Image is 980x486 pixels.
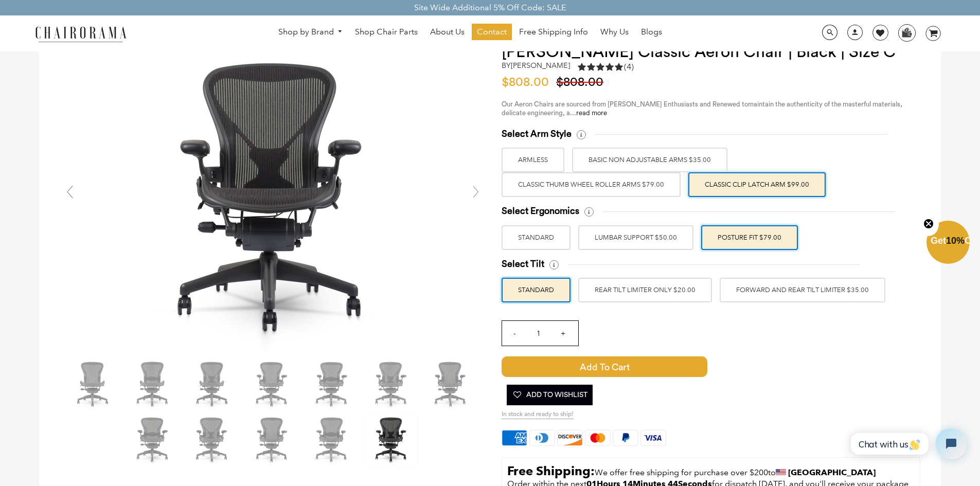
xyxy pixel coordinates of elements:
img: Herman Miller Classic Aeron Chair | Black | Size C - chairorama [246,414,298,465]
span: In stock and ready to ship! [502,410,574,419]
a: read more [576,110,607,116]
span: Free Shipping Info [519,27,588,38]
a: [PERSON_NAME] [511,61,570,70]
label: REAR TILT LIMITER ONLY $20.00 [578,278,712,302]
strong: Free Shipping: [507,463,595,478]
a: Contact [472,24,512,40]
img: Herman Miller Classic Aeron Chair | Black | Size C - chairorama [366,414,417,465]
label: STANDARD [502,278,571,302]
input: - [502,321,527,346]
strong: [GEOGRAPHIC_DATA] [788,467,876,477]
label: LUMBAR SUPPORT $50.00 [578,225,693,250]
span: Select Tilt [502,258,544,270]
label: FORWARD AND REAR TILT LIMITER $35.00 [720,278,885,302]
button: Close teaser [918,212,939,236]
a: 5.0 rating (4 votes) [578,61,634,75]
span: About Us [430,27,465,38]
img: Herman Miller Classic Aeron Chair | Black | Size C - chairorama [366,358,417,410]
img: WhatsApp_Image_2024-07-12_at_16.23.01.webp [899,25,915,40]
img: Herman Miller Classic Aeron Chair | Black | Size C - chairorama [67,358,119,410]
span: 10% [946,236,965,246]
span: Contact [477,27,507,38]
img: Herman Miller Classic Aeron Chair | Black | Size C - chairorama [127,414,179,465]
img: Herman Miller Classic Aeron Chair | Black | Size C - chairorama [306,358,358,410]
img: Herman Miller Classic Aeron Chair | Black | Size C - chairorama [127,358,179,410]
label: ARMLESS [502,148,564,172]
button: Add to Cart [502,356,795,377]
label: STANDARD [502,225,571,250]
span: Select Ergonomics [502,205,579,217]
a: Why Us [595,24,634,40]
span: $808.00 [556,76,609,88]
label: Classic Clip Latch Arm $99.00 [688,172,826,197]
a: Shop Chair Parts [350,24,423,40]
iframe: Tidio Chat [840,420,975,468]
a: Shop by Brand [273,24,348,40]
span: Get Off [931,236,978,246]
span: We offer free shipping for purchase over $200 [595,467,768,477]
label: Classic Thumb Wheel Roller Arms $79.00 [502,172,681,197]
img: chairorama [29,25,132,43]
div: 5.0 rating (4 votes) [578,61,634,73]
span: Select Arm Style [502,128,572,140]
label: POSTURE FIT $79.00 [701,225,798,250]
span: Blogs [641,27,662,38]
input: + [550,321,575,346]
span: Our Aeron Chairs are sourced from [PERSON_NAME] Enthusiasts and Renewed to [502,101,748,107]
img: Herman Miller Classic Aeron Chair | Black | Size C - chairorama [187,414,238,465]
a: About Us [425,24,470,40]
div: Get10%OffClose teaser [926,222,970,265]
h1: [PERSON_NAME] Classic Aeron Chair | Black | Size C [502,43,920,61]
a: Blogs [636,24,667,40]
label: BASIC NON ADJUSTABLE ARMS $35.00 [572,148,727,172]
p: to [507,463,915,479]
img: Herman Miller Classic Aeron Chair | Black | Size C - chairorama [425,358,477,410]
a: Free Shipping Info [514,24,593,40]
span: $808.00 [502,76,554,88]
span: Why Us [600,27,629,38]
nav: DesktopNavigation [176,24,764,43]
span: (4) [624,62,634,73]
img: DSC_4337_grande.jpg [119,43,427,351]
button: Add To Wishlist [507,385,593,405]
span: Shop Chair Parts [355,27,418,38]
img: Herman Miller Classic Aeron Chair | Black | Size C - chairorama [306,414,358,465]
img: Herman Miller Classic Aeron Chair | Black | Size C - chairorama [187,358,238,410]
span: Add To Wishlist [512,385,587,405]
img: Herman Miller Classic Aeron Chair | Black | Size C - chairorama [246,358,298,410]
span: Add to Cart [502,356,707,377]
h2: by [502,61,570,70]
